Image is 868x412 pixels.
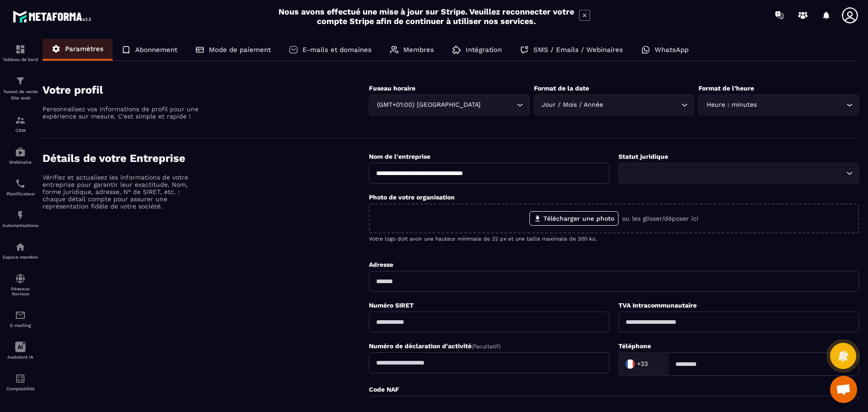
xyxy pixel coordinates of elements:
[759,100,844,110] input: Search for option
[369,153,430,160] label: Nom de l'entreprise
[135,46,177,54] p: Abonnement
[369,261,393,268] label: Adresse
[2,355,38,360] p: Assistant IA
[369,95,529,115] div: Search for option
[618,352,668,376] div: Search for option
[622,215,698,222] p: ou les glisser/déposer ici
[15,273,26,284] img: social-network
[369,386,399,393] label: Code NAF
[65,45,104,53] p: Paramètres
[704,100,759,110] span: Heure : minutes
[534,95,694,115] div: Search for option
[2,69,38,108] a: formationformationTunnel de vente Site web
[698,95,859,115] div: Search for option
[2,203,38,235] a: automationsautomationsAutomatisations
[369,236,859,242] p: Votre logo doit avoir une hauteur minimale de 32 px et une taille maximale de 300 ko.
[15,115,26,126] img: formation
[650,357,659,371] input: Search for option
[2,335,38,366] a: Assistant IA
[403,46,434,54] p: Membres
[618,342,651,350] label: Téléphone
[15,76,26,86] img: formation
[2,386,38,391] p: Comptabilité
[2,171,38,203] a: schedulerschedulerPlanificateur
[209,46,271,54] p: Mode de paiement
[13,8,94,25] img: logo
[42,174,201,210] p: Vérifiez et actualisez les informations de votre entreprise pour garantir leur exactitude. Nom, f...
[621,355,639,373] img: Country Flag
[2,191,38,196] p: Planificateur
[369,342,500,350] label: Numéro de déclaration d'activité
[830,376,857,403] div: Ouvrir le chat
[2,128,38,133] p: CRM
[42,84,369,96] h4: Votre profil
[302,46,372,54] p: E-mails et domaines
[2,140,38,171] a: automationsautomationsWebinaire
[369,302,414,309] label: Numéro SIRET
[540,100,605,110] span: Jour / Mois / Année
[655,46,689,54] p: WhatsApp
[618,163,859,184] div: Search for option
[15,147,26,157] img: automations
[2,255,38,260] p: Espace membre
[2,108,38,140] a: formationformationCRM
[698,85,754,92] label: Format de l’heure
[278,7,575,26] h2: Nous avons effectué une mise à jour sur Stripe. Veuillez reconnecter votre compte Stripe afin de ...
[2,235,38,266] a: automationsautomationsEspace membre
[466,46,502,54] p: Intégration
[2,286,38,296] p: Réseaux Sociaux
[15,178,26,189] img: scheduler
[15,210,26,221] img: automations
[15,373,26,384] img: accountant
[618,302,697,309] label: TVA Intracommunautaire
[2,223,38,228] p: Automatisations
[2,37,38,69] a: formationformationTableau de bord
[369,194,455,201] label: Photo de votre organisation
[2,89,38,101] p: Tunnel de vente Site web
[2,266,38,303] a: social-networksocial-networkRéseaux Sociaux
[42,152,369,165] h4: Détails de votre Entreprise
[15,310,26,321] img: email
[42,105,201,120] p: Personnalisez vos informations de profil pour une expérience sur mesure. C'est simple et rapide !
[605,100,679,110] input: Search for option
[2,323,38,328] p: E-mailing
[637,360,648,369] span: +33
[2,303,38,335] a: emailemailE-mailing
[533,46,623,54] p: SMS / Emails / Webinaires
[369,85,415,92] label: Fuseau horaire
[472,343,500,350] span: (Facultatif)
[2,366,38,398] a: accountantaccountantComptabilité
[618,153,668,160] label: Statut juridique
[529,211,618,226] label: Télécharger une photo
[2,57,38,62] p: Tableau de bord
[534,85,589,92] label: Format de la date
[375,100,482,110] span: (GMT+01:00) [GEOGRAPHIC_DATA]
[482,100,514,110] input: Search for option
[15,44,26,55] img: formation
[15,242,26,252] img: automations
[624,168,844,178] input: Search for option
[2,160,38,165] p: Webinaire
